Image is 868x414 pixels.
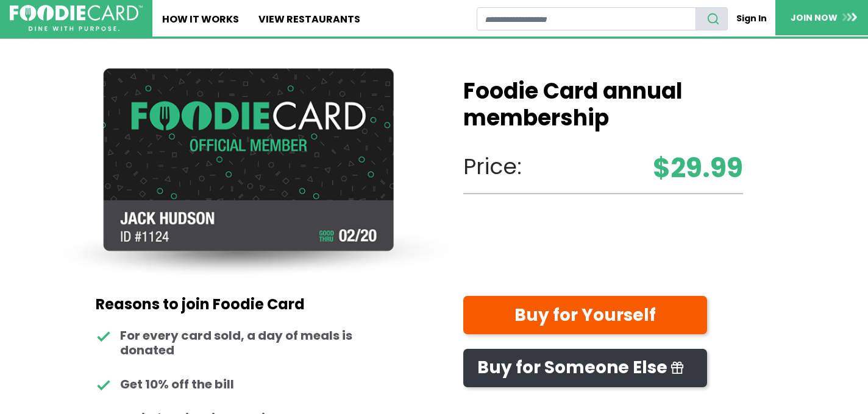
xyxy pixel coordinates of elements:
[463,296,707,334] a: Buy for Yourself
[463,349,707,387] a: Buy for Someone Else
[463,78,743,130] h1: Foodie Card annual membership
[695,7,728,30] button: search
[96,377,385,391] li: Get 10% off the bill
[96,296,385,314] h2: Reasons to join Foodie Card
[96,328,385,357] li: For every card sold, a day of meals is donated
[10,5,143,32] img: FoodieCard; Eat, Drink, Save, Donate
[728,7,775,30] a: Sign In
[477,7,696,30] input: restaurant search
[463,150,743,183] p: Price:
[653,148,743,188] strong: $29.99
